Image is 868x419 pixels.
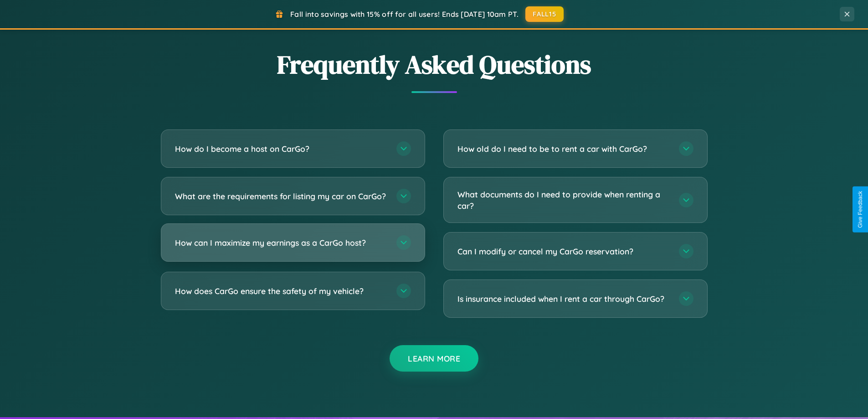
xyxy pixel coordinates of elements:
[525,6,564,22] button: FALL15
[161,47,708,82] h2: Frequently Asked Questions
[175,143,387,155] h3: How do I become a host on CarGo?
[457,143,670,155] h3: How old do I need to be to rent a car with CarGo?
[457,293,670,305] h3: Is insurance included when I rent a car through CarGo?
[175,237,387,248] h3: How can I maximize my earnings as a CarGo host?
[457,189,670,211] h3: What documents do I need to provide when renting a car?
[457,246,670,257] h3: Can I modify or cancel my CarGo reservation?
[857,191,863,228] div: Give Feedback
[390,345,478,372] button: Learn More
[175,191,387,202] h3: What are the requirements for listing my car on CarGo?
[290,10,519,19] span: Fall into savings with 15% off for all users! Ends [DATE] 10am PT.
[175,285,387,297] h3: How does CarGo ensure the safety of my vehicle?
